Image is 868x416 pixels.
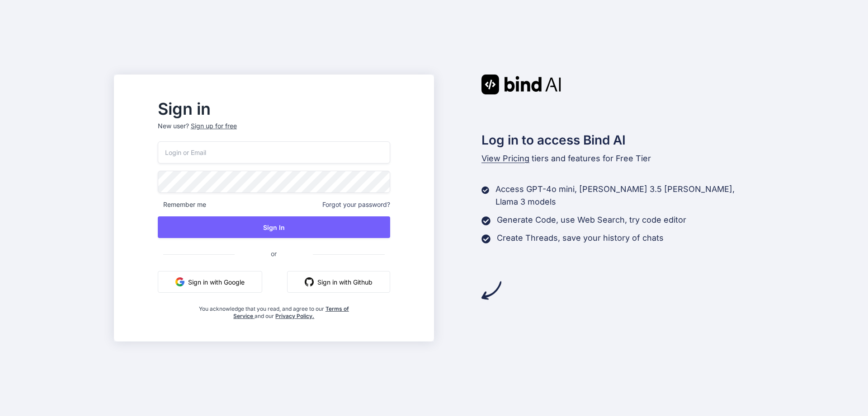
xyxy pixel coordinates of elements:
p: Create Threads, save your history of chats [497,232,664,244]
span: Forgot your password? [322,200,390,209]
input: Login or Email [158,141,390,164]
button: Sign in with Google [158,271,262,293]
p: Generate Code, use Web Search, try code editor [497,214,686,226]
span: or [235,243,313,265]
div: You acknowledge that you read, and agree to our and our [196,300,351,320]
a: Terms of Service [233,305,349,319]
button: Sign in with Github [287,271,390,293]
p: Access GPT-4o mini, [PERSON_NAME] 3.5 [PERSON_NAME], Llama 3 models [495,183,754,208]
a: Privacy Policy. [275,313,314,319]
div: Sign up for free [191,122,237,131]
button: Sign In [158,216,390,238]
h2: Log in to access Bind AI [481,131,755,150]
span: Remember me [158,200,206,209]
p: New user? [158,122,390,141]
img: Bind AI logo [481,75,561,94]
p: tiers and features for Free Tier [481,152,755,165]
h2: Sign in [158,102,390,116]
img: arrow [481,280,501,300]
img: google [175,277,184,286]
img: github [305,277,314,286]
span: View Pricing [481,154,529,163]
